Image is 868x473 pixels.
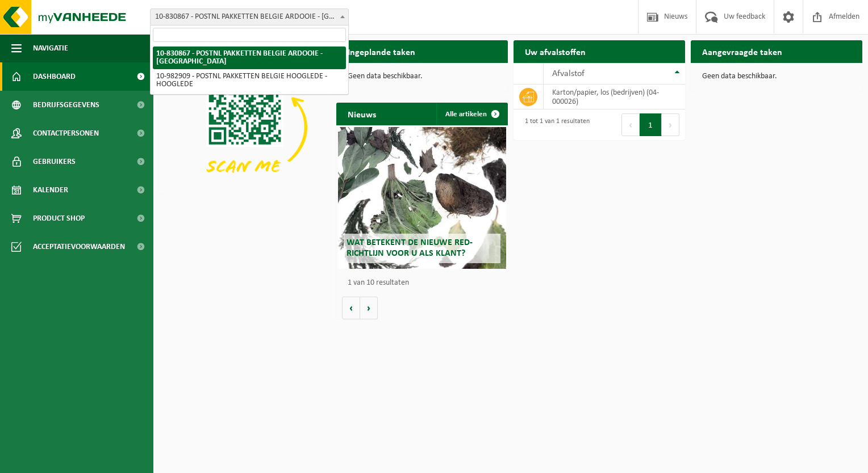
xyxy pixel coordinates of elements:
[33,147,76,176] span: Gebruikers
[33,34,68,62] span: Navigatie
[347,238,473,258] span: Wat betekent de nieuwe RED-richtlijn voor u als klant?
[33,91,99,119] span: Bedrijfsgegevens
[544,85,685,109] td: karton/papier, los (bedrijven) (04-000026)
[348,73,496,81] p: Geen data beschikbaar.
[336,40,427,62] h2: Ingeplande taken
[153,69,346,92] li: 10-982909 - POSTNL PAKKETTEN BELGIE HOOGLEDE - HOOGLEDE
[552,69,585,78] span: Afvalstof
[336,103,387,125] h2: Nieuws
[702,73,851,81] p: Geen data beschikbaar.
[514,40,597,62] h2: Uw afvalstoffen
[151,9,348,25] span: 10-830867 - POSTNL PAKKETTEN BELGIE ARDOOIE - ARDOOIE
[33,204,85,233] span: Product Shop
[348,279,502,287] p: 1 van 10 resultaten
[338,127,506,269] a: Wat betekent de nieuwe RED-richtlijn voor u als klant?
[150,9,349,26] span: 10-830867 - POSTNL PAKKETTEN BELGIE ARDOOIE - ARDOOIE
[691,40,794,62] h2: Aangevraagde taken
[33,119,99,147] span: Contactpersonen
[662,113,679,136] button: Next
[33,62,76,91] span: Dashboard
[519,112,590,137] div: 1 tot 1 van 1 resultaten
[159,63,331,192] img: Download de VHEPlus App
[360,297,378,319] button: Volgende
[621,113,640,136] button: Previous
[33,233,125,261] span: Acceptatievoorwaarden
[436,103,507,125] a: Alle artikelen
[153,47,346,69] li: 10-830867 - POSTNL PAKKETTEN BELGIE ARDOOIE - [GEOGRAPHIC_DATA]
[33,176,68,204] span: Kalender
[640,113,662,136] button: 1
[342,297,360,319] button: Vorige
